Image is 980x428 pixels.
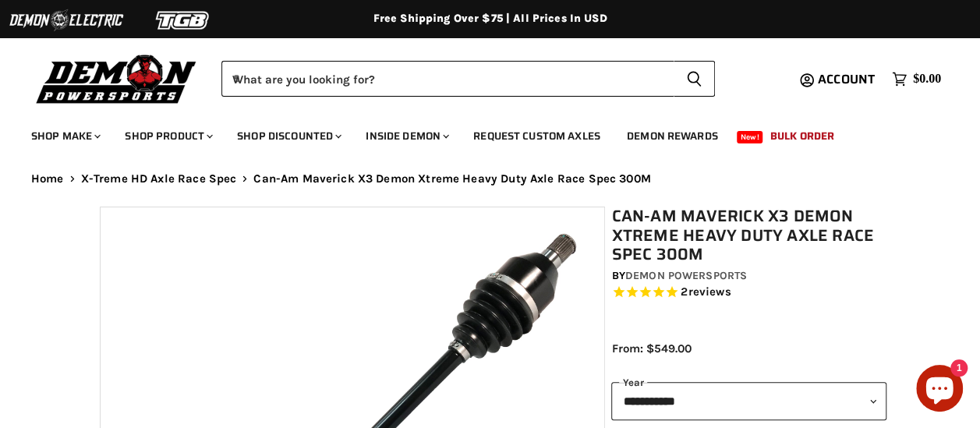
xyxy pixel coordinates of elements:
button: Search [674,61,715,97]
a: Account [811,73,884,87]
span: Can-Am Maverick X3 Demon Xtreme Heavy Duty Axle Race Spec 300M [253,172,650,186]
a: Inside Demon [354,120,458,152]
span: reviews [688,285,731,299]
a: Demon Rewards [615,120,730,152]
div: by [611,267,886,285]
a: $0.00 [884,68,949,90]
img: Demon Electric Logo 2 [8,5,125,35]
a: Demon Powersports [625,269,747,282]
a: Request Custom Axles [462,120,612,152]
span: 2 reviews [681,285,731,299]
span: From: $549.00 [611,341,691,355]
form: Product [221,61,715,97]
a: Shop Make [19,120,110,152]
span: Account [818,69,875,89]
span: Rated 5.0 out of 5 stars 2 reviews [611,285,886,301]
img: TGB Logo 2 [125,5,242,35]
ul: Main menu [19,114,937,152]
a: Shop Product [113,120,222,152]
a: Bulk Order [759,120,846,152]
span: New! [737,131,763,143]
inbox-online-store-chat: Shopify online store chat [911,365,968,416]
a: Home [31,172,64,186]
a: X-Treme HD Axle Race Spec [81,172,237,186]
h1: Can-Am Maverick X3 Demon Xtreme Heavy Duty Axle Race Spec 300M [611,207,886,264]
input: When autocomplete results are available use up and down arrows to review and enter to select [221,61,674,97]
img: Demon Powersports [31,51,202,106]
select: year [611,382,886,420]
span: $0.00 [913,72,941,87]
a: Shop Discounted [225,120,351,152]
